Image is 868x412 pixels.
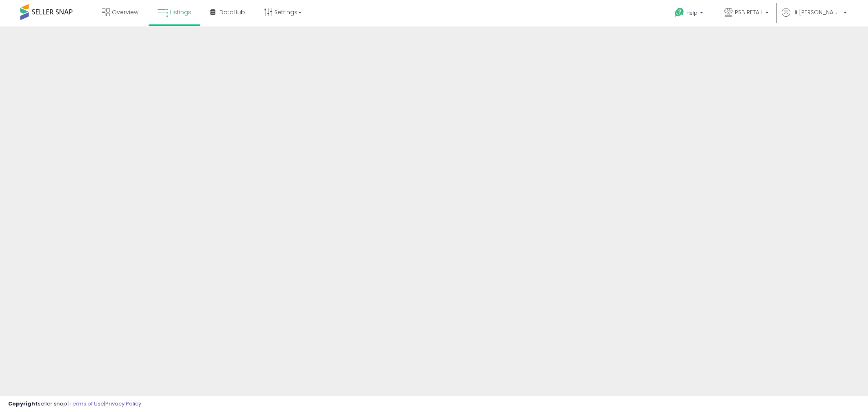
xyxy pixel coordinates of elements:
[219,8,245,16] span: DataHub
[782,8,847,26] a: Hi [PERSON_NAME]
[792,8,841,16] span: Hi [PERSON_NAME]
[735,8,763,16] span: PSB RETAIL
[687,9,697,16] span: Help
[170,8,191,16] span: Listings
[668,1,711,26] a: Help
[112,8,138,16] span: Overview
[674,7,684,18] i: Get Help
